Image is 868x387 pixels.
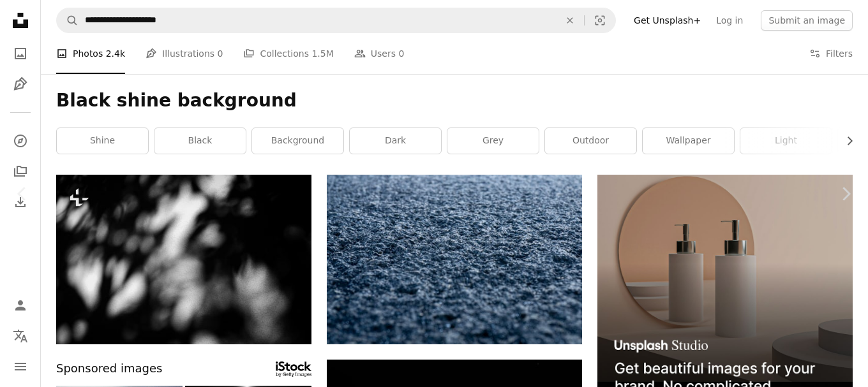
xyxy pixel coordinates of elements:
[56,175,311,344] img: a black and white photo of a leafy tree
[252,128,343,154] a: background
[809,33,853,74] button: Filters
[57,8,79,33] button: Search Unsplash
[218,47,223,61] span: 0
[56,8,616,33] form: Find visuals sitewide
[327,254,582,265] a: a close up of a blue carpet with a white background
[56,360,162,378] span: Sponsored images
[327,175,582,344] img: a close up of a blue carpet with a white background
[556,8,584,33] button: Clear
[8,293,33,318] a: Log in / Sign up
[643,128,734,154] a: wallpaper
[56,254,311,265] a: a black and white photo of a leafy tree
[8,323,33,349] button: Language
[8,71,33,97] a: Illustrations
[823,133,868,255] a: Next
[708,10,751,31] a: Log in
[311,47,333,61] span: 1.5M
[8,128,33,154] a: Explore
[585,8,615,33] button: Visual search
[838,128,853,154] button: scroll list to the right
[146,33,223,74] a: Illustrations 0
[8,41,33,66] a: Photos
[243,33,333,74] a: Collections 1.5M
[626,10,708,31] a: Get Unsplash+
[740,128,832,154] a: light
[56,89,853,112] h1: Black shine background
[545,128,636,154] a: outdoor
[8,354,33,379] button: Menu
[761,10,853,31] button: Submit an image
[447,128,539,154] a: grey
[154,128,246,154] a: black
[354,33,405,74] a: Users 0
[350,128,441,154] a: dark
[398,47,404,61] span: 0
[57,128,148,154] a: shine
